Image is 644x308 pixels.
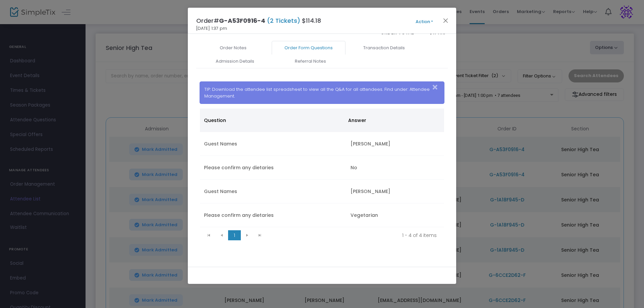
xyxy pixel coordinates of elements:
[198,54,272,68] a: Admission Details
[200,180,346,203] td: Guest Names
[404,18,444,25] button: Action
[265,16,302,25] span: (2 Tickets)
[441,16,450,25] button: Close
[200,109,344,132] th: Question
[200,156,346,180] td: Please confirm any dietaries
[196,25,227,32] span: [DATE] 1:37 pm
[273,54,347,68] a: Referral Notes
[219,16,265,25] span: G-A53F0916-4
[200,203,346,227] td: Please confirm any dietaries
[196,16,321,25] h4: Order# $114.18
[196,41,270,55] a: Order Notes
[200,109,444,227] div: Data table
[200,132,346,156] td: Guest Names
[344,109,440,132] th: Answer
[346,132,444,156] td: [PERSON_NAME]
[346,203,444,227] td: Vegetarian
[431,82,444,93] button: Close
[346,180,444,203] td: [PERSON_NAME]
[228,230,241,240] span: Page 1
[346,156,444,180] td: No
[271,232,437,239] kendo-pager-info: 1 - 4 of 4 items
[272,41,345,55] a: Order Form Questions
[347,41,421,55] a: Transaction Details
[200,81,445,104] div: TIP: Download the attendee list spreadsheet to view all the Q&A for all attendees. Find under: At...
